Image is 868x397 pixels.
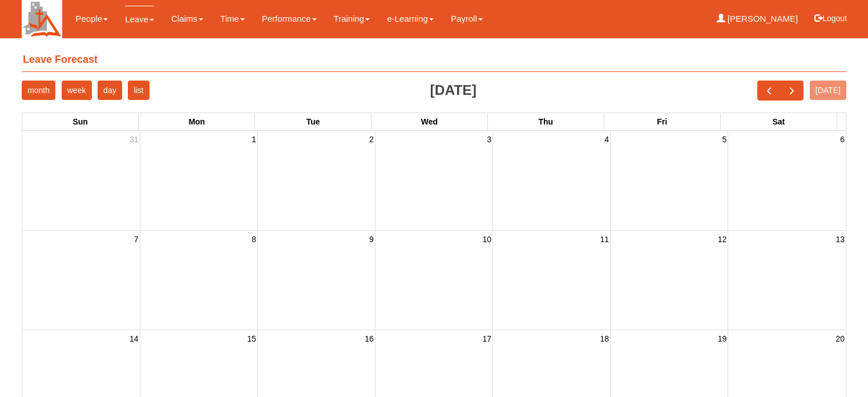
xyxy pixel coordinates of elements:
[387,6,434,32] a: e-Learning
[128,133,140,146] span: 31
[251,232,257,246] span: 8
[368,133,375,146] span: 2
[220,6,245,32] a: Time
[62,81,92,100] button: week
[481,232,492,246] span: 10
[128,332,140,346] span: 14
[780,81,804,101] button: next
[72,117,87,126] span: Sun
[839,133,846,146] span: 6
[451,6,483,32] a: Payroll
[539,117,554,126] span: Thu
[834,232,846,246] span: 13
[22,49,846,72] h4: Leave Forecast
[806,5,855,32] button: Logout
[717,332,728,346] span: 19
[246,332,257,346] span: 15
[721,133,728,146] span: 5
[125,6,154,33] a: Leave
[368,232,375,246] span: 9
[486,133,492,146] span: 3
[262,6,317,32] a: Performance
[717,6,798,32] a: [PERSON_NAME]
[128,81,149,100] button: list
[603,133,610,146] span: 4
[75,6,108,32] a: People
[98,81,122,100] button: day
[421,117,438,126] span: Wed
[772,117,785,126] span: Sat
[599,232,611,246] span: 11
[251,133,257,146] span: 1
[810,81,846,100] button: [DATE]
[171,6,203,32] a: Claims
[481,332,492,346] span: 17
[188,117,205,126] span: Mon
[717,232,728,246] span: 12
[834,332,846,346] span: 20
[430,83,477,98] h2: [DATE]
[657,117,667,126] span: Fri
[22,81,55,100] button: month
[334,6,370,32] a: Training
[599,332,611,346] span: 18
[757,81,781,101] button: prev
[133,232,140,246] span: 7
[364,332,375,346] span: 16
[306,117,320,126] span: Tue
